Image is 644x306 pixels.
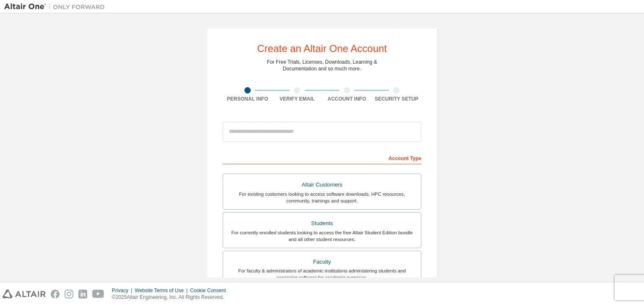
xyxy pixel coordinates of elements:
[322,96,372,102] div: Account Info
[92,290,104,298] img: youtube.svg
[112,287,135,294] div: Privacy
[257,44,387,54] div: Create an Altair One Account
[228,179,416,191] div: Altair Customers
[228,229,416,243] div: For currently enrolled students looking to access the free Altair Student Edition bundle and all ...
[190,287,231,294] div: Cookie Consent
[51,290,60,298] img: facebook.svg
[228,218,416,229] div: Students
[65,290,73,298] img: instagram.svg
[223,151,421,164] div: Account Type
[135,287,190,294] div: Website Terms of Use
[228,267,416,281] div: For faculty & administrators of academic institutions administering students and accessing softwa...
[228,191,416,204] div: For existing customers looking to access software downloads, HPC resources, community, trainings ...
[372,96,422,102] div: Security Setup
[223,96,273,102] div: Personal Info
[4,3,109,11] img: Altair One
[3,290,46,298] img: altair_logo.svg
[273,96,322,102] div: Verify Email
[267,59,377,72] div: For Free Trials, Licenses, Downloads, Learning & Documentation and so much more.
[112,294,231,301] p: © 2025 Altair Engineering, Inc. All Rights Reserved.
[78,290,87,298] img: linkedin.svg
[228,256,416,268] div: Faculty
